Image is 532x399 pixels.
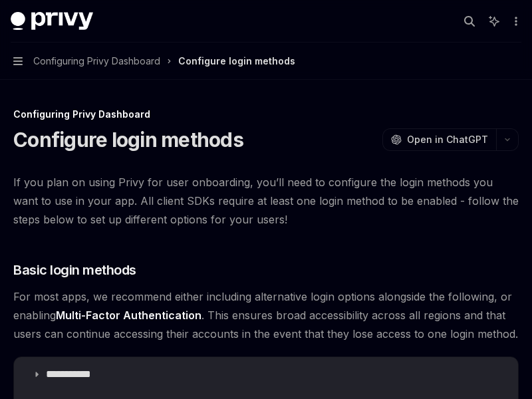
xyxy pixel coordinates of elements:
[13,173,519,229] span: If you plan on using Privy for user onboarding, you’ll need to configure the login methods you wa...
[13,108,519,121] div: Configuring Privy Dashboard
[56,309,201,323] a: Multi-Factor Authentication
[13,128,243,152] h1: Configure login methods
[508,12,521,31] button: More actions
[178,53,295,69] div: Configure login methods
[33,53,160,69] span: Configuring Privy Dashboard
[11,12,93,31] img: dark logo
[407,133,488,146] span: Open in ChatGPT
[13,287,519,343] span: For most apps, we recommend either including alternative login options alongside the following, o...
[13,261,136,279] span: Basic login methods
[382,128,496,151] button: Open in ChatGPT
